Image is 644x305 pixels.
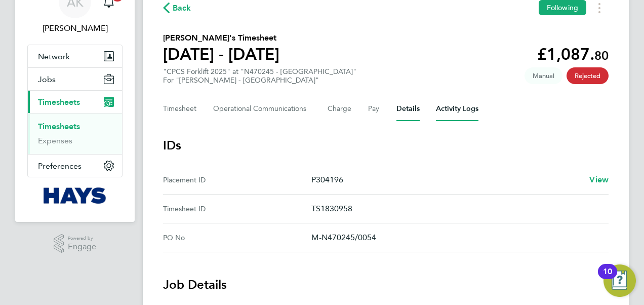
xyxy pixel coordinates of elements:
span: Jobs [38,74,56,84]
div: Placement ID [163,174,311,186]
div: Timesheet ID [163,203,311,215]
h2: [PERSON_NAME]'s Timesheet [163,32,279,44]
a: Timesheets [38,122,80,131]
span: Preferences [38,161,82,171]
button: Details [396,97,420,121]
span: Timesheets [38,97,80,107]
button: Pay [368,97,380,121]
button: Activity Logs [436,97,478,121]
h3: Job Details [163,277,609,293]
h1: [DATE] - [DATE] [163,44,279,64]
a: Go to home page [27,187,123,204]
h3: IDs [163,137,609,154]
span: Amelia Kelly [27,22,123,34]
button: Preferences [28,155,122,177]
div: "CPCS Forklift 2025" at "N470245 - [GEOGRAPHIC_DATA]" [163,67,356,85]
span: Back [173,2,191,14]
span: This timesheet has been rejected. [567,67,609,84]
span: 80 [594,48,609,63]
div: PO No [163,232,311,244]
span: Powered by [68,234,96,243]
button: Network [28,45,122,67]
button: Timesheets [28,91,122,113]
span: This timesheet was manually created. [525,67,562,84]
app-decimal: £1,087. [537,45,609,64]
button: Jobs [28,68,122,90]
a: Powered byEngage [54,234,97,253]
button: Charge [328,97,352,121]
p: TS1830958 [311,203,600,215]
p: P304196 [311,174,581,186]
span: Following [547,3,578,12]
div: 10 [603,272,612,285]
button: Timesheet [163,97,197,121]
button: Back [163,2,191,14]
span: Engage [68,243,96,251]
span: Network [38,52,70,61]
button: Open Resource Center, 10 new notifications [603,264,636,297]
span: View [589,175,609,184]
p: M-N470245/0054 [311,232,600,244]
img: hays-logo-retina.png [44,187,107,204]
a: Expenses [38,136,72,145]
div: For "[PERSON_NAME] - [GEOGRAPHIC_DATA]" [163,76,356,85]
a: View [589,174,609,186]
div: Timesheets [28,113,122,154]
button: Operational Communications [213,97,311,121]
